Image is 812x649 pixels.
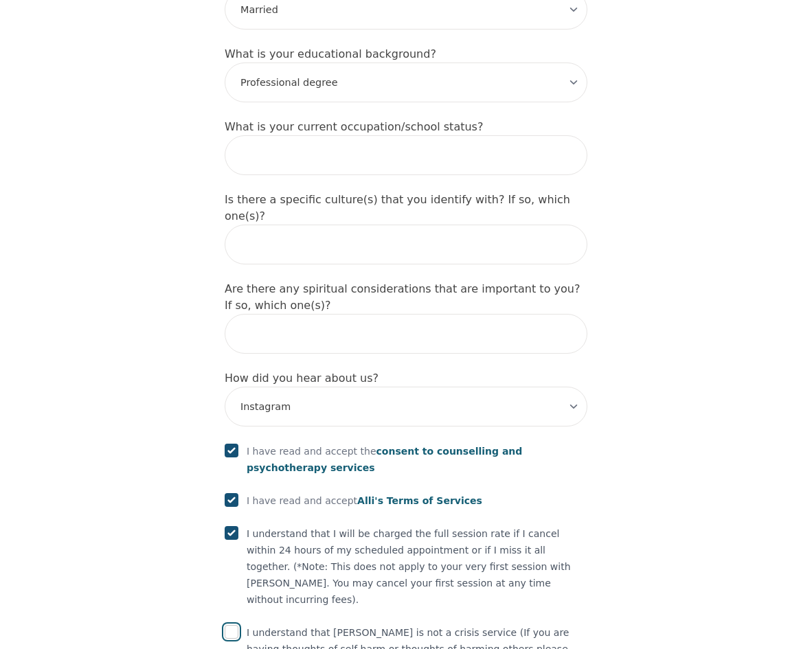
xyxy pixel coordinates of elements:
[247,446,522,473] span: consent to counselling and psychotherapy services
[225,372,379,385] label: How did you hear about us?
[225,282,580,312] label: Are there any spiritual considerations that are important to you? If so, which one(s)?
[247,443,587,476] p: I have read and accept the
[247,492,482,509] p: I have read and accept
[247,525,587,608] p: I understand that I will be charged the full session rate if I cancel within 24 hours of my sched...
[225,47,436,60] label: What is your educational background?
[357,495,482,506] span: Alli's Terms of Services
[225,193,570,223] label: Is there a specific culture(s) that you identify with? If so, which one(s)?
[225,120,483,133] label: What is your current occupation/school status?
